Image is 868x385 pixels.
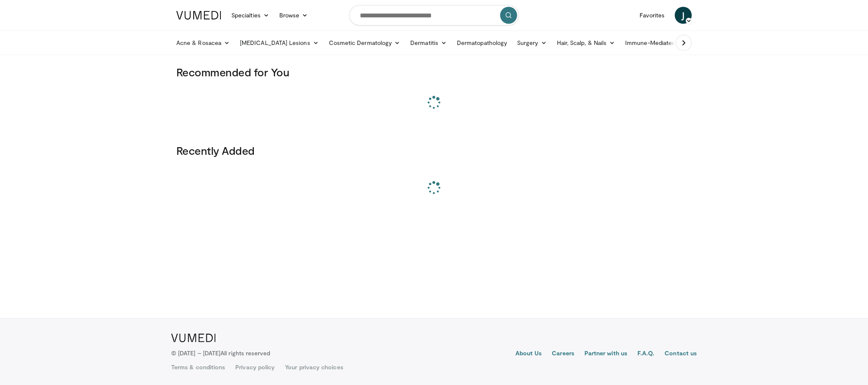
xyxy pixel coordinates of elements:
[226,7,274,24] a: Specialties
[176,144,692,157] h3: Recently Added
[552,34,620,51] a: Hair, Scalp, & Nails
[220,349,270,357] span: All rights reserved
[620,34,689,51] a: Immune-Mediated
[176,65,692,79] h3: Recommended for You
[171,363,225,371] a: Terms & conditions
[515,349,542,359] a: About Us
[235,363,275,371] a: Privacy policy
[405,34,452,51] a: Dermatitis
[552,349,574,359] a: Careers
[176,11,221,20] img: VuMedi Logo
[235,34,324,51] a: [MEDICAL_DATA] Lesions
[452,34,512,51] a: Dermatopathology
[637,349,654,359] a: F.A.Q.
[171,349,270,357] p: © [DATE] – [DATE]
[285,363,343,371] a: Your privacy choices
[171,34,235,51] a: Acne & Rosacea
[634,7,670,24] a: Favorites
[349,5,519,25] input: Search topics, interventions
[665,349,697,359] a: Contact us
[584,349,627,359] a: Partner with us
[274,7,313,24] a: Browse
[324,34,405,51] a: Cosmetic Dermatology
[675,7,692,24] a: J
[512,34,552,51] a: Surgery
[171,334,216,342] img: VuMedi Logo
